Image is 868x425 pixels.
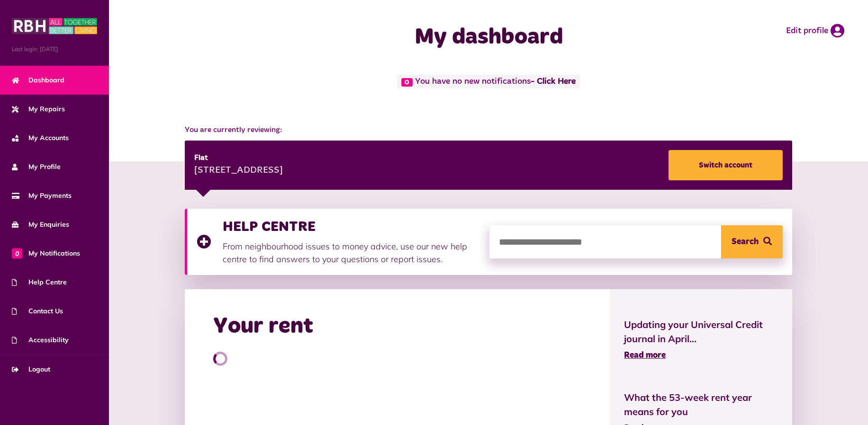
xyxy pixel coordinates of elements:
[732,225,759,258] span: Search
[12,17,97,35] img: MyRBH
[185,124,792,136] span: You are currently reviewing:
[624,390,778,419] span: What the 53-week rent year means for you
[12,364,50,374] span: Logout
[194,164,283,178] div: [STREET_ADDRESS]
[401,78,413,87] span: 0
[12,248,80,258] span: My Notifications
[624,351,666,360] span: Read more
[223,240,480,266] p: From neighbourhood issues to money advice, use our new help centre to find answers to your questi...
[12,306,63,316] span: Contact Us
[786,24,844,38] a: Edit profile
[223,218,480,235] h3: HELP CENTRE
[194,152,283,164] div: Flat
[12,45,97,53] span: Last login: [DATE]
[397,75,579,89] span: You have no new notifications
[308,24,669,51] h1: My dashboard
[12,104,65,114] span: My Repairs
[12,248,22,258] span: 0
[12,335,69,345] span: Accessibility
[12,220,69,230] span: My Enquiries
[12,75,64,85] span: Dashboard
[213,313,313,340] h2: Your rent
[624,318,778,362] a: Updating your Universal Credit journal in April... Read more
[12,277,67,287] span: Help Centre
[669,150,783,180] a: Switch account
[12,162,61,172] span: My Profile
[12,191,72,201] span: My Payments
[624,318,778,346] span: Updating your Universal Credit journal in April...
[531,78,576,86] a: - Click Here
[12,133,69,143] span: My Accounts
[721,225,783,258] button: Search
